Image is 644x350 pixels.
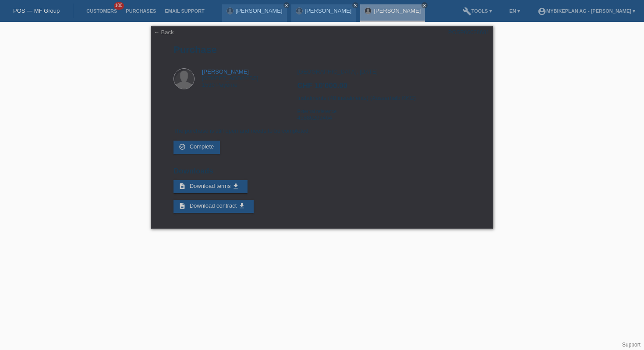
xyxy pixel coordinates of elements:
[238,202,245,209] i: get_app
[179,183,186,190] i: description
[284,3,289,7] i: close
[121,8,160,14] a: Purchases
[190,202,237,209] span: Download contract
[421,2,428,8] a: close
[173,200,254,213] a: description Download contract get_app
[232,183,239,190] i: get_app
[160,8,209,14] a: Email Support
[297,81,470,95] h2: CHF 10'000.00
[190,143,214,150] span: Complete
[179,143,186,150] i: check_circle_outline
[622,342,640,348] a: Support
[352,2,358,8] a: close
[114,2,124,10] span: 100
[202,68,249,75] a: [PERSON_NAME]
[305,7,352,14] a: [PERSON_NAME]
[236,7,283,14] a: [PERSON_NAME]
[505,8,524,14] a: EN ▾
[422,3,427,7] i: close
[190,183,231,189] span: Download terms
[13,7,60,14] a: POS — MF Group
[179,202,186,209] i: description
[173,167,471,180] h2: Downloads
[448,29,489,35] div: POSP00028681
[82,8,121,14] a: Customers
[173,141,220,154] a: check_circle_outline Complete
[538,7,546,16] i: account_circle
[173,44,471,55] h1: Purchase
[154,29,174,35] a: ← Back
[173,180,248,193] a: description Download terms get_app
[533,8,640,14] a: account_circleMybikeplan AG - [PERSON_NAME] ▾
[283,2,290,8] a: close
[202,68,258,88] div: [STREET_ADDRESS] 1530 Payerne
[463,7,471,16] i: build
[458,8,496,14] a: buildTools ▾
[297,68,470,127] div: [GEOGRAPHIC_DATA], [DATE] Instalments (48 instalments) (Ausserhalb KKG) 45886203464
[353,3,357,7] i: close
[173,127,471,134] p: The purchase is still open and needs to be completed.
[374,7,421,14] a: [PERSON_NAME]
[297,109,336,114] span: External reference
